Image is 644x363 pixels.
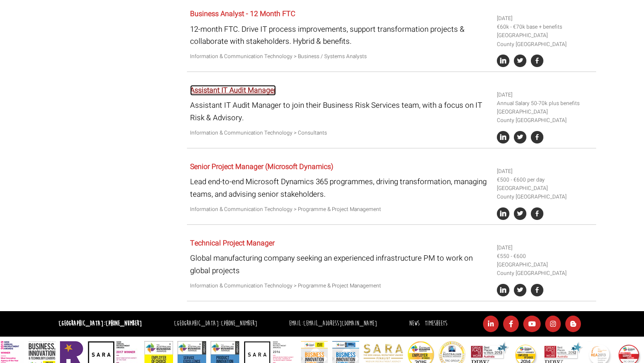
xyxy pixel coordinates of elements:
[497,14,593,23] li: [DATE]
[497,176,593,184] li: €500 - €600 per day
[190,282,490,290] p: Information & Communication Technology > Programme & Project Management
[190,99,490,123] p: Assistant IT Audit Manager to join their Business Risk Services team, with a focus on IT Risk & A...
[497,244,593,252] li: [DATE]
[190,252,490,276] p: Global manufacturing company seeking an experienced infrastructure PM to work on global projects
[190,176,490,200] p: Lead end-to-end Microsoft Dynamics 365 programmes, driving transformation, managing teams, and ad...
[190,205,490,214] p: Information & Communication Technology > Programme & Project Management
[190,52,490,61] p: Information & Communication Technology > Business / Systems Analysts
[190,23,490,47] p: 12-month FTC. Drive IT process improvements, support transformation projects & collaborate with s...
[497,184,593,201] li: [GEOGRAPHIC_DATA] County [GEOGRAPHIC_DATA]
[497,252,593,261] li: €550 - €600
[409,319,419,328] a: News
[497,91,593,99] li: [DATE]
[287,317,379,330] li: Email:
[190,8,295,19] a: Business Analyst - 12 Month FTC
[497,108,593,125] li: [GEOGRAPHIC_DATA] County [GEOGRAPHIC_DATA]
[497,99,593,108] li: Annual Salary 50-70k plus benefits
[497,31,593,48] li: [GEOGRAPHIC_DATA] County [GEOGRAPHIC_DATA]
[497,261,593,278] li: [GEOGRAPHIC_DATA] County [GEOGRAPHIC_DATA]
[190,161,333,172] a: Senior Project Manager (Microsoft Dynamics)
[425,319,447,328] a: Timesheets
[190,238,275,249] a: Technical Project Manager
[172,317,259,330] li: [GEOGRAPHIC_DATA]:
[106,319,142,328] a: [PHONE_NUMBER]
[303,319,377,328] a: [EMAIL_ADDRESS][DOMAIN_NAME]
[497,23,593,31] li: €60k - €70k base + benefits
[190,85,276,96] a: Assistant IT Audit Manager
[190,129,490,137] p: Information & Communication Technology > Consultants
[59,319,142,328] strong: [GEOGRAPHIC_DATA]:
[497,167,593,176] li: [DATE]
[221,319,257,328] a: [PHONE_NUMBER]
